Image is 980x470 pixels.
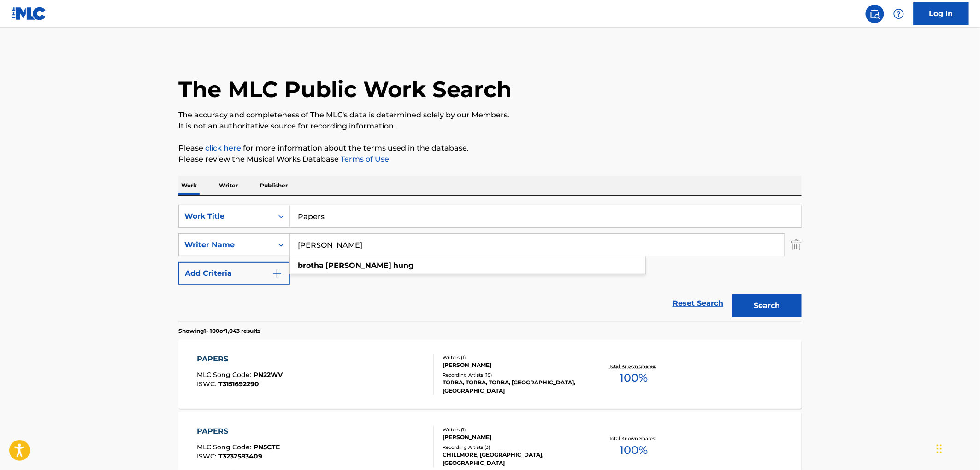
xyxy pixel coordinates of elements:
strong: [PERSON_NAME] [325,261,391,270]
div: CHILLMORE, [GEOGRAPHIC_DATA], [GEOGRAPHIC_DATA] [443,451,582,467]
p: Work [178,176,200,195]
p: Please review the Musical Works Database [178,154,802,165]
p: Total Known Shares: [609,435,658,442]
span: 100 % [620,370,648,386]
p: Showing 1 - 100 of 1,043 results [178,327,260,335]
div: PAPERS [197,426,280,437]
a: Terms of Use [339,155,389,163]
div: Help [890,5,908,23]
a: Log In [914,2,969,25]
p: Publisher [257,176,290,195]
form: Search Form [178,205,802,322]
div: PAPERS [197,354,283,365]
div: TORBA, TORBA, TORBA, [GEOGRAPHIC_DATA], [GEOGRAPHIC_DATA] [443,378,582,395]
img: Delete Criterion [791,233,802,256]
div: Writers ( 1 ) [443,426,582,433]
p: Please for more information about the terms used in the database. [178,143,802,154]
img: MLC Logo [11,7,47,20]
a: Reset Search [668,293,728,313]
img: search [869,8,880,19]
div: [PERSON_NAME] [443,433,582,441]
span: T3151692290 [219,380,260,388]
iframe: Chat Widget [934,426,980,470]
span: ISWC : [197,380,219,388]
p: Writer [216,176,241,195]
h1: The MLC Public Work Search [178,75,512,103]
span: T3232583409 [219,452,263,460]
span: MLC Song Code : [197,371,254,379]
a: Public Search [866,5,884,23]
span: ISWC : [197,452,219,460]
button: Search [732,294,802,317]
strong: hung [393,261,413,270]
button: Add Criteria [178,262,290,285]
p: It is not an authoritative source for recording information. [178,121,802,132]
span: PN5CTE [254,443,280,451]
a: PAPERSMLC Song Code:PN22WVISWC:T3151692290Writers (1)[PERSON_NAME]Recording Artists (19)TORBA, TO... [178,340,802,409]
a: click here [205,144,241,152]
p: The accuracy and completeness of The MLC's data is determined solely by our Members. [178,110,802,121]
span: PN22WV [254,371,283,379]
div: Work Title [184,211,267,222]
span: MLC Song Code : [197,443,254,451]
p: Total Known Shares: [609,363,658,370]
div: Recording Artists ( 3 ) [443,444,582,451]
div: Recording Artists ( 19 ) [443,371,582,378]
img: help [893,8,904,19]
img: 9d2ae6d4665cec9f34b9.svg [272,268,283,279]
span: 100 % [620,442,648,458]
div: Writer Name [184,239,267,250]
div: Drag [937,435,942,463]
div: [PERSON_NAME] [443,361,582,369]
div: Writers ( 1 ) [443,354,582,361]
strong: brotha [298,261,324,270]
